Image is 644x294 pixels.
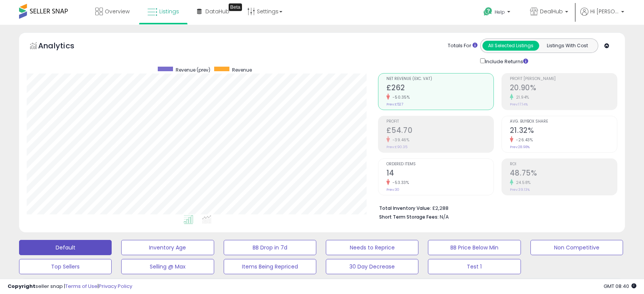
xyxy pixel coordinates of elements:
[386,162,493,166] span: Ordered Items
[386,145,407,149] small: Prev: £90.35
[477,1,518,25] a: Help
[510,169,617,179] h2: 48.75%
[19,259,112,274] button: Top Sellers
[428,259,521,274] button: Test 1
[510,145,530,149] small: Prev: 28.98%
[390,180,409,185] small: -53.33%
[159,8,179,15] span: Listings
[440,213,449,220] span: N/A
[510,120,617,124] span: Avg. Buybox Share
[530,240,623,255] button: Non Competitive
[232,67,252,73] span: Revenue
[205,8,229,15] span: DataHub
[8,283,35,290] strong: Copyright
[510,77,617,81] span: Profit [PERSON_NAME]
[540,8,563,15] span: DealHub
[379,205,431,211] b: Total Inventory Value:
[510,102,528,107] small: Prev: 17.14%
[386,77,493,81] span: Net Revenue (Exc. VAT)
[99,283,132,290] a: Privacy Policy
[229,3,242,11] div: Tooltip anchor
[386,102,403,107] small: Prev: £527
[224,259,316,274] button: Items Being Repriced
[65,283,98,290] a: Terms of Use
[513,94,529,100] small: 21.94%
[513,180,531,185] small: 24.58%
[510,187,530,192] small: Prev: 39.13%
[326,240,418,255] button: Needs to Reprice
[580,8,624,25] a: Hi [PERSON_NAME]
[121,259,214,274] button: Selling @ Max
[513,137,533,143] small: -26.43%
[604,283,636,290] span: 2025-10-11 08:40 GMT
[539,41,596,51] button: Listings With Cost
[386,83,493,94] h2: £262
[482,41,539,51] button: All Selected Listings
[495,9,505,15] span: Help
[121,240,214,255] button: Inventory Age
[224,240,316,255] button: BB Drop in 7d
[474,57,537,66] div: Include Returns
[326,259,418,274] button: 30 Day Decrease
[590,8,619,15] span: Hi [PERSON_NAME]
[448,42,477,50] div: Totals For
[386,187,399,192] small: Prev: 30
[38,40,89,53] h5: Analytics
[483,7,493,16] i: Get Help
[386,126,493,136] h2: £54.70
[510,83,617,94] h2: 20.90%
[390,94,410,100] small: -50.35%
[510,162,617,166] span: ROI
[386,169,493,179] h2: 14
[390,137,410,143] small: -39.46%
[105,8,130,15] span: Overview
[176,67,210,73] span: Revenue (prev)
[379,203,612,212] li: £2,288
[510,126,617,136] h2: 21.32%
[428,240,521,255] button: BB Price Below Min
[379,214,439,220] b: Short Term Storage Fees:
[8,283,132,290] div: seller snap | |
[386,120,493,124] span: Profit
[19,240,112,255] button: Default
